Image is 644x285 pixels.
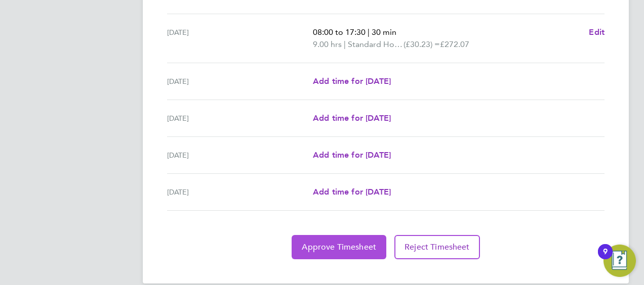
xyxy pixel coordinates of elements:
[368,27,370,37] span: |
[394,235,480,259] button: Reject Timesheet
[603,245,636,277] button: Open Resource Center, 9 new notifications
[313,76,391,86] span: Add time for [DATE]
[344,39,346,49] span: |
[372,27,396,37] span: 30 min
[313,149,391,161] a: Add time for [DATE]
[313,75,391,87] a: Add time for [DATE]
[589,26,605,38] a: Edit
[167,75,313,87] div: [DATE]
[313,150,391,160] span: Add time for [DATE]
[167,186,313,198] div: [DATE]
[313,187,391,197] span: Add time for [DATE]
[302,242,376,252] span: Approve Timesheet
[313,27,366,37] span: 08:00 to 17:30
[313,112,391,124] a: Add time for [DATE]
[405,242,470,252] span: Reject Timesheet
[292,235,386,259] button: Approve Timesheet
[440,39,469,49] span: £272.07
[167,112,313,124] div: [DATE]
[603,252,608,265] div: 9
[167,26,313,51] div: [DATE]
[348,38,404,51] span: Standard Hourly
[404,39,440,49] span: (£30.23) =
[313,113,391,123] span: Add time for [DATE]
[167,149,313,161] div: [DATE]
[313,186,391,198] a: Add time for [DATE]
[313,39,342,49] span: 9.00 hrs
[589,27,605,37] span: Edit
